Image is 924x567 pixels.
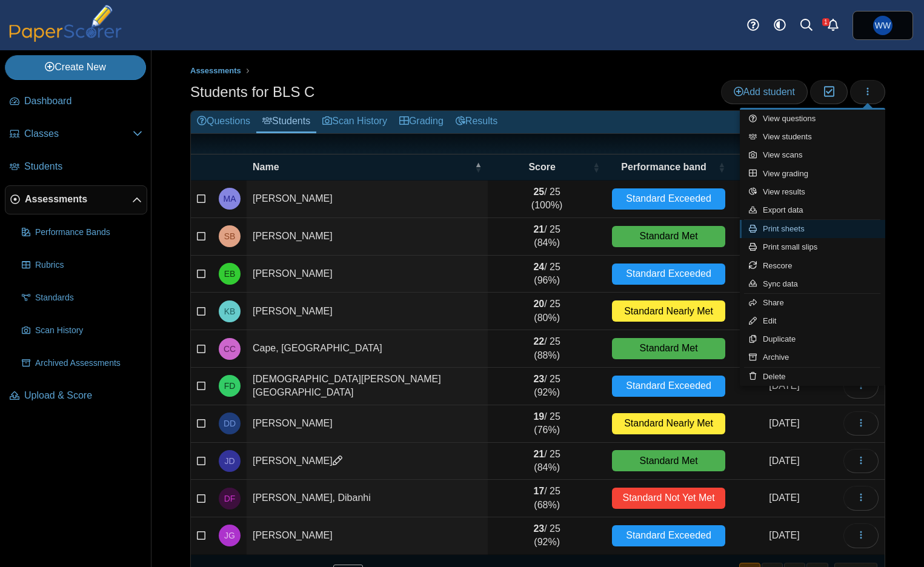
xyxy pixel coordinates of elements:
a: Delete [740,368,885,386]
a: View scans [740,146,885,164]
a: View students [740,128,885,146]
b: 22 [533,336,544,346]
span: Archived Assessments [35,357,142,370]
b: 20 [533,299,544,309]
a: Scan History [316,111,393,133]
span: William Whitney [875,21,891,30]
b: 24 [533,262,544,272]
a: Archived Assessments [17,349,147,378]
a: Sync data [740,275,885,293]
td: [PERSON_NAME] [247,256,488,293]
a: Students [256,111,316,133]
td: [PERSON_NAME], Dibanhi [247,480,488,517]
b: 19 [533,411,544,422]
span: Name : Activate to invert sorting [474,161,482,173]
a: Classes [5,120,147,149]
span: Score : Activate to sort [593,161,600,173]
div: Standard Nearly Met [612,413,725,434]
td: / 25 (84%) [488,443,606,480]
time: May 23, 2025 at 4:35 PM [769,492,799,503]
span: Francia DeJesus [224,382,236,390]
span: Performance band : Activate to sort [718,161,725,173]
span: Classes [24,127,133,141]
a: Assessments [187,64,244,79]
a: Export data [740,201,885,219]
span: Dashboard [24,94,142,108]
div: Standard Exceeded [612,376,725,397]
td: [PERSON_NAME] [247,218,488,256]
a: Upload & Score [5,382,147,411]
span: Elisabeth Bradski [224,270,236,278]
a: William Whitney [853,11,913,40]
b: 21 [533,224,544,234]
div: Standard Met [612,450,725,471]
td: / 25 (76%) [488,405,606,443]
td: [PERSON_NAME] [247,517,488,555]
span: William Whitney [873,16,892,35]
span: Joseph Dominguez [224,457,234,465]
span: Students [24,160,142,173]
span: Date [737,161,822,174]
a: Edit [740,312,885,330]
a: Alerts [820,12,846,39]
span: Kaylee Bruner [224,307,236,316]
time: May 23, 2025 at 9:20 AM [769,418,799,428]
span: Marcela Alzate-Gomez [224,194,236,203]
b: 23 [533,523,544,534]
td: / 25 (92%) [488,368,606,405]
span: Name [253,161,472,174]
a: Rescore [740,257,885,275]
div: Standard Met [612,226,725,247]
a: Add student [721,80,808,104]
td: / 25 (88%) [488,330,606,368]
a: Performance Bands [17,218,147,247]
span: Add student [734,87,795,97]
div: Standard Not Yet Met [612,488,725,509]
a: Share [740,294,885,312]
span: Destiny Dominguez [224,419,236,428]
a: Assessments [5,185,147,214]
td: [PERSON_NAME] [247,443,488,480]
a: Grading [393,111,450,133]
time: Jul 12, 2025 at 12:44 PM [769,530,799,540]
div: Standard Exceeded [612,525,725,546]
span: Clarissa Cape [224,345,236,353]
td: / 25 (92%) [488,517,606,555]
a: Students [5,153,147,182]
span: Assessments [25,193,132,206]
a: View results [740,183,885,201]
td: [PERSON_NAME] [247,293,488,330]
a: Archive [740,348,885,366]
span: Dibanhi Fernandez [224,494,236,503]
a: PaperScorer [5,33,126,44]
a: Create New [5,55,146,79]
span: Performance Bands [35,227,142,239]
div: Standard Exceeded [612,188,725,210]
span: Assessments [190,66,241,75]
a: Standards [17,283,147,313]
b: 21 [533,449,544,459]
b: 23 [533,374,544,384]
time: Jul 12, 2025 at 2:52 PM [769,456,799,466]
b: 17 [533,486,544,496]
a: View grading [740,165,885,183]
span: Performance band [612,161,716,174]
a: Dashboard [5,87,147,116]
td: / 25 (68%) [488,480,606,517]
a: Rubrics [17,251,147,280]
span: Sophia Baldazo [224,232,236,240]
div: Standard Met [612,338,725,359]
td: / 25 (84%) [488,218,606,256]
span: Justin Garcia [224,531,235,540]
img: PaperScorer [5,5,126,42]
a: Duplicate [740,330,885,348]
span: Scan History [35,325,142,337]
a: Results [450,111,504,133]
a: Print sheets [740,220,885,238]
span: Score [494,161,590,174]
a: Print small slips [740,238,885,256]
span: Rubrics [35,259,142,271]
span: Standards [35,292,142,304]
td: [PERSON_NAME] [247,405,488,443]
span: Upload & Score [24,389,142,402]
